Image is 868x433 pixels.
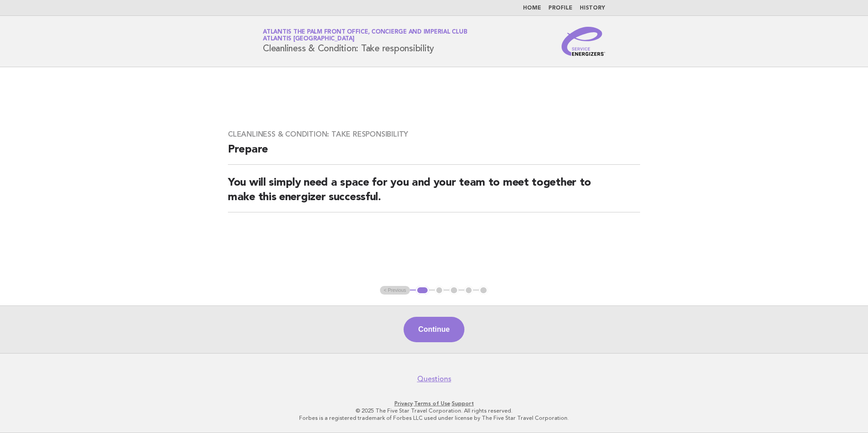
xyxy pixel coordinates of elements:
[228,143,640,165] h2: Prepare
[156,414,712,422] p: Forbes is a registered trademark of Forbes LLC used under license by The Five Star Travel Corpora...
[562,27,605,56] img: Service Energizers
[395,400,413,407] a: Privacy
[228,176,640,212] h2: You will simply need a space for you and your team to meet together to make this energizer succes...
[452,400,474,407] a: Support
[416,286,429,295] button: 1
[228,130,640,139] h3: Cleanliness & Condition: Take responsibility
[523,5,541,11] a: Home
[417,374,451,384] a: Questions
[263,29,467,42] a: Atlantis The Palm Front Office, Concierge and Imperial ClubAtlantis [GEOGRAPHIC_DATA]
[404,317,464,342] button: Continue
[580,5,605,11] a: History
[263,36,355,42] span: Atlantis [GEOGRAPHIC_DATA]
[156,400,712,407] p: · ·
[548,5,572,11] a: Profile
[414,400,450,407] a: Terms of Use
[263,30,467,53] h1: Cleanliness & Condition: Take responsibility
[156,407,712,414] p: © 2025 The Five Star Travel Corporation. All rights reserved.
